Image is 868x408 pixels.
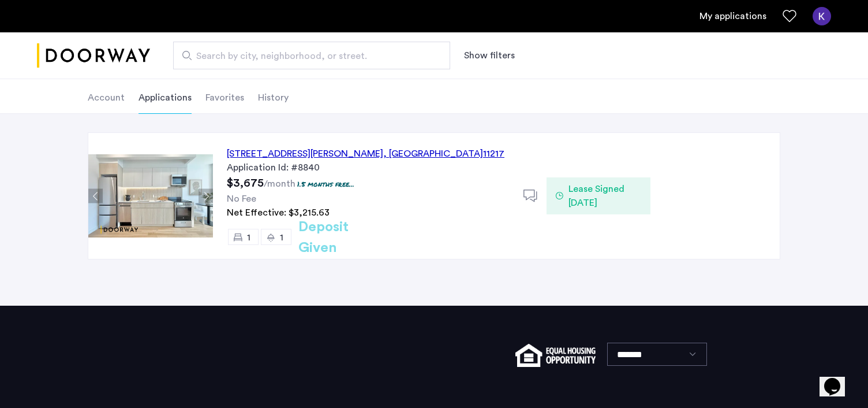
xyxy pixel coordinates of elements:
img: Apartment photo [88,154,213,238]
sub: /month [264,179,295,188]
span: Search by city, neighborhood, or street. [196,49,418,63]
a: Favorites [783,9,796,23]
span: 1 [247,233,250,242]
img: equal-housing.png [515,344,596,367]
input: Apartment Search [173,42,450,69]
span: Lease Signed [DATE] [568,182,641,210]
select: Language select [607,343,707,366]
div: Application Id: #8840 [227,161,510,175]
a: Cazamio logo [37,34,150,77]
img: logo [37,34,150,77]
a: My application [699,9,766,23]
span: , [GEOGRAPHIC_DATA] [383,149,483,158]
li: Favorites [205,81,244,114]
p: 1.5 months free... [297,179,354,189]
iframe: chat widget [820,362,856,396]
button: Next apartment [199,189,213,203]
button: Show or hide filters [464,49,515,62]
h2: Deposit Given [298,217,390,258]
li: Account [88,81,125,114]
li: Applications [139,81,192,114]
div: [STREET_ADDRESS][PERSON_NAME] 11217 [227,147,504,161]
span: Net Effective: $3,215.63 [227,208,330,217]
span: No Fee [227,194,256,203]
span: $3,675 [227,177,264,189]
li: History [258,81,289,114]
button: Previous apartment [88,189,103,203]
img: user [813,7,831,25]
span: 1 [280,233,283,242]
